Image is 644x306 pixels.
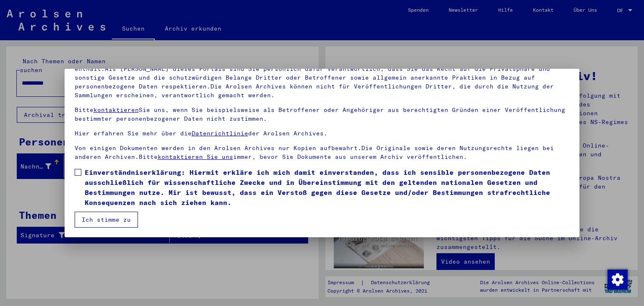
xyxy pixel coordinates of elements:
[158,153,233,161] a: kontaktieren Sie uns
[75,144,570,161] p: Von einigen Dokumenten werden in den Arolsen Archives nur Kopien aufbewahrt.Die Originale sowie d...
[75,56,570,100] p: Bitte beachten Sie, dass dieses Portal über NS - Verfolgte sensible Daten zu identifizierten oder...
[192,130,248,137] a: Datenrichtlinie
[93,106,139,114] a: kontaktieren
[85,167,570,207] span: Einverständniserklärung: Hiermit erkläre ich mich damit einverstanden, dass ich sensible personen...
[608,270,628,290] img: Внести поправки в соглашение
[75,129,570,138] p: Hier erfahren Sie mehr über die der Arolsen Archives.
[75,212,138,228] button: Ich stimme zu
[75,106,570,123] p: Bitte Sie uns, wenn Sie beispielsweise als Betroffener oder Angehöriger aus berechtigten Gründen ...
